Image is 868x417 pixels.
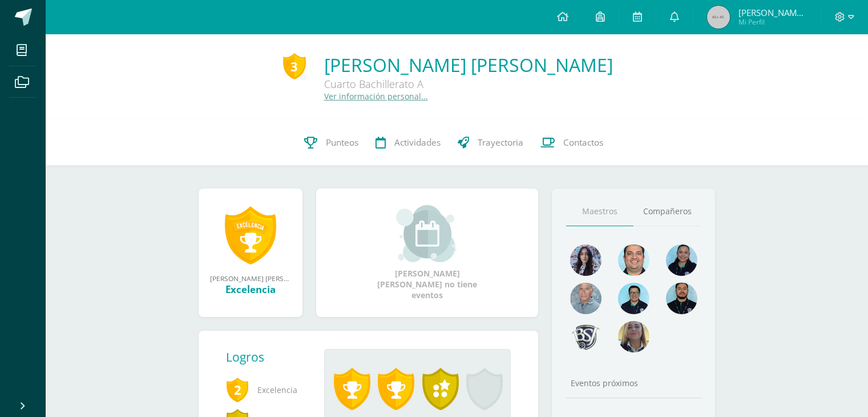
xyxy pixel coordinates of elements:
span: Punteos [326,137,358,149]
span: Contactos [563,137,603,149]
img: d483e71d4e13296e0ce68ead86aec0b8.png [570,321,601,352]
img: 45x45 [707,6,730,29]
img: aa9857ee84d8eb936f6c1e33e7ea3df6.png [618,321,649,352]
img: event_small.png [396,205,458,262]
img: 55ac31a88a72e045f87d4a648e08ca4b.png [570,283,601,314]
a: Compañeros [633,197,701,226]
div: Eventos próximos [566,378,701,388]
div: Excelencia [210,283,291,296]
a: [PERSON_NAME] [PERSON_NAME] [324,53,613,77]
div: Cuarto Bachillerato A [324,77,613,91]
span: Actividades [394,137,441,149]
a: Trayectoria [449,120,532,166]
a: Contactos [532,120,612,166]
span: Trayectoria [478,137,523,149]
img: 677c00e80b79b0324b531866cf3fa47b.png [618,244,649,276]
span: Excelencia [226,374,306,406]
a: Actividades [367,120,449,166]
span: 2 [226,376,249,403]
a: Maestros [566,197,633,226]
img: d220431ed6a2715784848fdc026b3719.png [618,283,649,314]
span: [PERSON_NAME] [PERSON_NAME] [738,7,807,18]
img: 4fefb2d4df6ade25d47ae1f03d061a50.png [666,244,697,276]
img: 31702bfb268df95f55e840c80866a926.png [570,244,601,276]
div: Logros [226,349,315,365]
div: [PERSON_NAME] [PERSON_NAME] no tiene eventos [370,205,485,300]
div: 3 [283,53,306,79]
a: Ver información personal... [324,91,428,102]
img: 2207c9b573316a41e74c87832a091651.png [666,283,697,314]
div: [PERSON_NAME] [PERSON_NAME] obtuvo [210,274,291,283]
span: Mi Perfil [738,17,807,27]
a: Punteos [296,120,367,166]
